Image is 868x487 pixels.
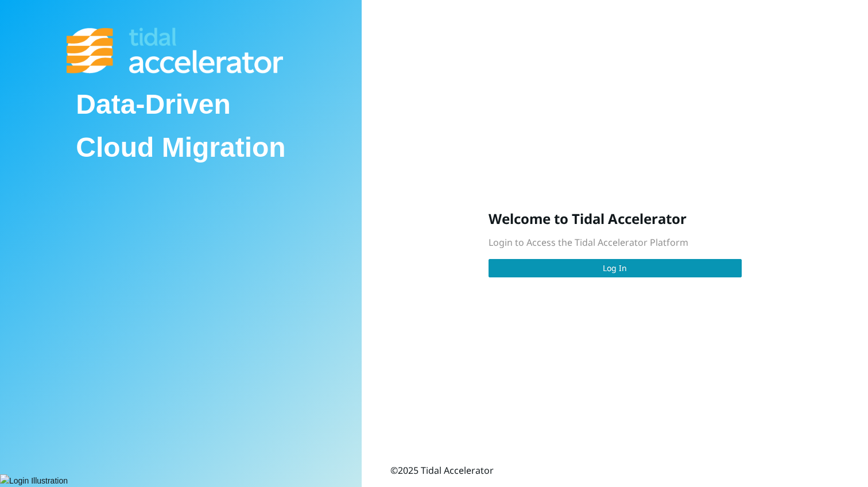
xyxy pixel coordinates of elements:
div: Data-Driven Cloud Migration [67,74,294,179]
div: © 2025 Tidal Accelerator [390,463,494,478]
span: Log In [603,262,627,275]
h3: Welcome to Tidal Accelerator [489,210,742,228]
button: Log In [489,259,742,277]
img: Tidal Accelerator Logo [67,28,283,74]
span: Login to Access the Tidal Accelerator Platform [489,236,688,249]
